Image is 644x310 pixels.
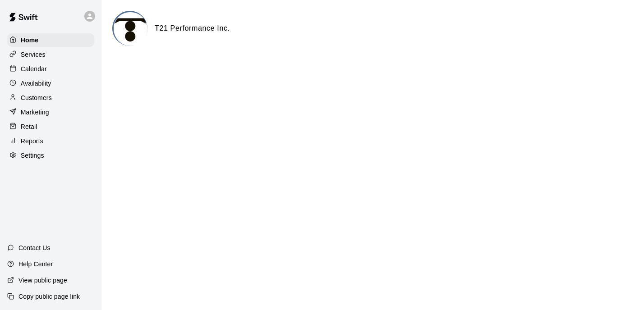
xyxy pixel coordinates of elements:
a: Calendar [7,62,94,76]
p: Reports [21,137,43,146]
p: Marketing [21,108,49,117]
p: Services [21,50,46,59]
p: Help Center [18,260,53,269]
p: Calendar [21,64,47,73]
h6: T21 Performance Inc. [155,23,230,34]
a: Retail [7,120,94,133]
a: Reports [7,134,94,148]
a: Services [7,48,94,61]
p: Settings [21,151,44,160]
img: T21 Performance Inc. logo [114,12,147,46]
p: Retail [21,122,37,131]
p: Home [21,36,39,45]
p: Availability [21,79,51,88]
p: Contact Us [18,243,51,252]
a: Marketing [7,105,94,119]
a: Availability [7,77,94,90]
a: Settings [7,149,94,162]
p: Copy public page link [18,292,80,301]
p: View public page [18,276,67,285]
a: Home [7,33,94,47]
p: Customers [21,93,52,102]
a: Customers [7,91,94,105]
